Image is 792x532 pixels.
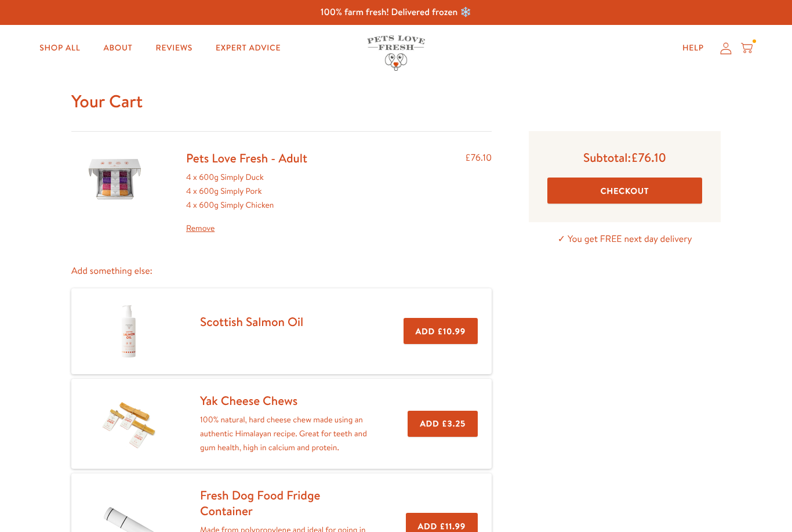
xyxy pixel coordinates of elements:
button: Checkout [547,178,702,204]
div: 4 x 600g Simply Duck 4 x 600g Simply Pork 4 x 600g Simply Chicken [186,171,307,235]
img: Pets Love Fresh [367,35,425,71]
iframe: Gorgias live chat messenger [734,477,780,520]
a: Pets Love Fresh - Adult [186,150,307,167]
a: Help [673,37,713,60]
button: Add £3.25 [408,411,478,437]
p: Add something else: [71,263,492,279]
img: Scottish Salmon Oil [100,302,158,360]
a: Shop All [30,37,89,60]
img: Yak Cheese Chews [100,395,158,453]
span: £76.10 [631,149,666,166]
a: Reviews [147,37,202,60]
div: £76.10 [465,150,492,235]
a: Fresh Dog Food Fridge Container [200,487,320,519]
p: 100% natural, hard cheese chew made using an authentic Himalayan recipe. Great for teeth and gum ... [200,413,370,454]
a: About [94,37,141,60]
a: Yak Cheese Chews [200,392,297,409]
a: Expert Advice [206,37,290,60]
button: Add £10.99 [404,318,478,344]
p: ✓ You get FREE next day delivery [529,231,721,247]
a: Scottish Salmon Oil [200,313,303,330]
h1: Your Cart [71,90,721,113]
a: Remove [186,222,307,236]
p: Subtotal: [547,150,702,165]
